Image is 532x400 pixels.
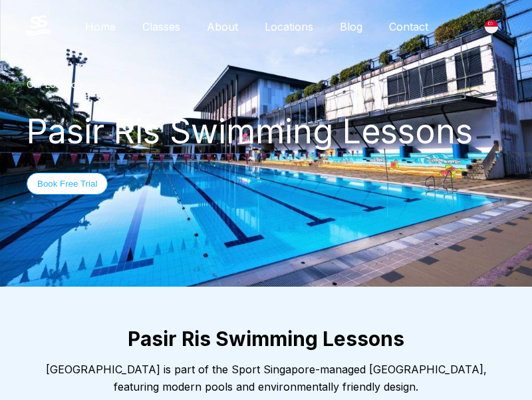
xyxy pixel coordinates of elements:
div: [GEOGRAPHIC_DATA] is part of the Sport Singapore-managed [GEOGRAPHIC_DATA], featuring modern pool... [27,361,505,395]
a: About [194,20,251,33]
div: Our Location [27,79,505,90]
img: Singapore [485,20,498,33]
a: Classes [129,20,194,33]
a: Blog [327,20,376,33]
div: Pasir Ris Swimming Lessons [27,111,505,151]
button: Book Free Trial [27,173,108,195]
a: Contact [376,20,442,33]
div: [GEOGRAPHIC_DATA] [477,13,505,41]
a: Locations [251,20,327,33]
a: Home [72,20,129,33]
img: The Swim Starter Logo [27,15,51,35]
